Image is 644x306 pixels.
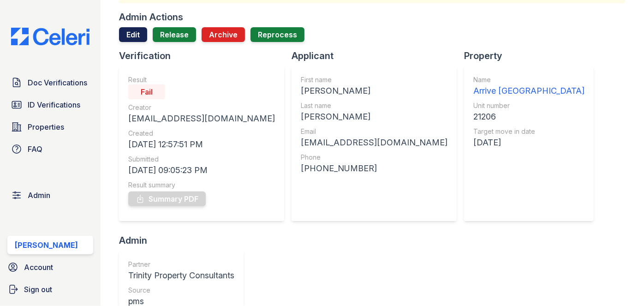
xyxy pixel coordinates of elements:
div: Submitted [128,155,275,164]
div: Applicant [292,49,464,62]
a: Account [4,258,97,276]
div: Fail [128,84,165,99]
a: Properties [7,118,93,136]
div: Partner [128,260,234,269]
div: [PERSON_NAME] [301,84,447,97]
div: Created [128,129,275,138]
a: ID Verifications [7,96,93,114]
a: FAQ [7,140,93,158]
div: Name [473,75,584,84]
a: Sign out [4,280,97,299]
div: Creator [128,103,275,112]
div: Last name [301,101,447,110]
div: Verification [119,49,292,62]
span: ID Verifications [28,99,80,110]
button: Archive [202,27,245,42]
span: Properties [28,121,64,132]
a: Admin [7,186,93,204]
button: Reprocess [250,27,304,42]
div: Result [128,75,275,84]
div: Admin Actions [119,11,183,24]
div: Email [301,127,447,136]
div: [PERSON_NAME] [15,240,78,251]
span: Doc Verifications [28,77,87,88]
div: [DATE] 12:57:51 PM [128,138,275,151]
div: [DATE] 09:05:23 PM [128,164,275,177]
div: Unit number [473,101,584,110]
div: [EMAIL_ADDRESS][DOMAIN_NAME] [301,136,447,149]
div: Arrive [GEOGRAPHIC_DATA] [473,84,584,97]
div: [PHONE_NUMBER] [301,162,447,175]
span: Sign out [24,284,52,295]
div: [EMAIL_ADDRESS][DOMAIN_NAME] [128,112,275,125]
div: Result summary [128,180,275,190]
div: 21206 [473,110,584,123]
img: CE_Logo_Blue-a8612792a0a2168367f1c8372b55b34899dd931a85d93a1a3d3e32e68fde9ad4.png [4,28,97,45]
div: [PERSON_NAME] [301,110,447,123]
div: First name [301,75,447,84]
div: Admin [119,234,251,247]
div: [DATE] [473,136,584,149]
a: Doc Verifications [7,73,93,92]
span: FAQ [28,144,42,155]
div: Trinity Property Consultants [128,269,234,282]
a: Edit [119,27,147,42]
a: Name Arrive [GEOGRAPHIC_DATA] [473,75,584,97]
div: Property [464,49,601,62]
a: Release [153,27,196,42]
div: Source [128,286,234,295]
div: Phone [301,153,447,162]
div: Target move in date [473,127,584,136]
span: Account [24,262,53,273]
span: Admin [28,190,50,201]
